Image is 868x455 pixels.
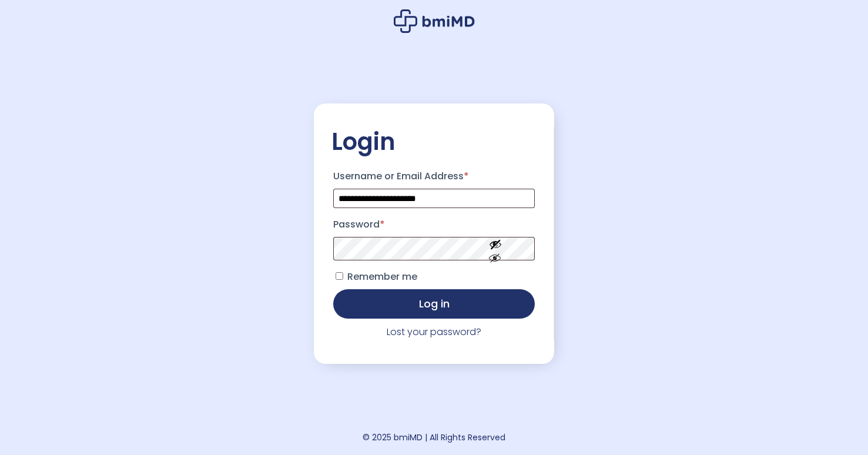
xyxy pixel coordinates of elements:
div: © 2025 bmiMD | All Rights Reserved [363,429,505,446]
label: Username or Email Address [333,167,535,186]
label: Password [333,215,535,234]
a: Lost your password? [387,325,481,339]
button: Show password [463,229,528,269]
button: Log in [333,289,535,319]
span: Remember me [347,270,417,283]
input: Remember me [336,272,343,280]
h2: Login [331,127,537,156]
